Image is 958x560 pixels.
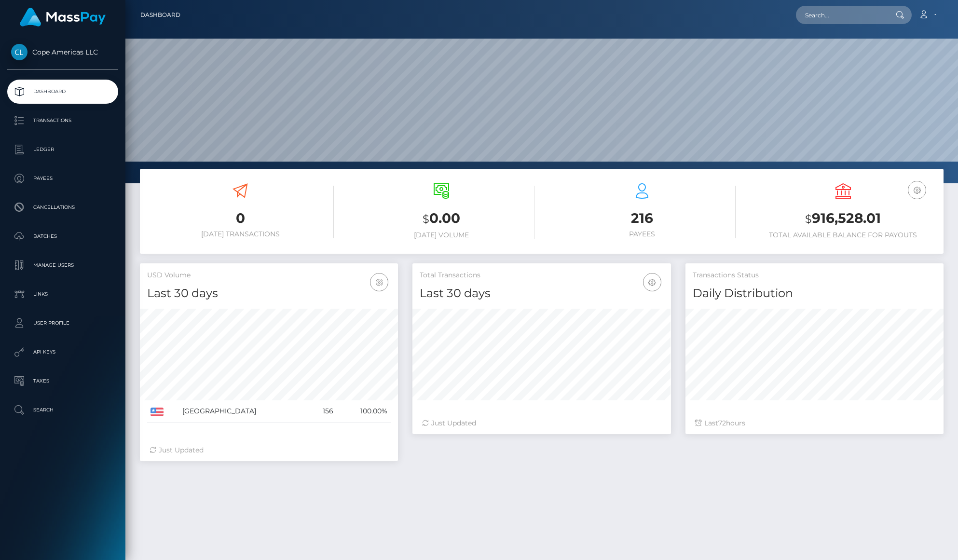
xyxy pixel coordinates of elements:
h5: Total Transactions [420,271,663,280]
a: Taxes [7,369,118,393]
h3: 0.00 [348,209,535,229]
img: Cope Americas LLC [11,44,27,60]
a: Dashboard [7,80,118,104]
p: Payees [11,171,114,186]
a: Cancellations [7,195,118,219]
h6: [DATE] Volume [348,231,535,239]
h4: Daily Distribution [693,285,936,302]
h5: Transactions Status [693,271,936,280]
p: Ledger [11,142,114,157]
p: Transactions [11,113,114,128]
div: Last hours [695,418,934,428]
p: Taxes [11,374,114,388]
div: Just Updated [422,418,661,428]
small: $ [423,212,429,226]
div: Just Updated [150,445,388,455]
h4: Last 30 days [420,285,663,302]
h3: 916,528.01 [750,209,937,229]
a: Dashboard [140,5,180,25]
a: API Keys [7,340,118,364]
h5: USD Volume [147,271,391,280]
input: Search... [796,6,887,24]
a: Manage Users [7,253,118,277]
a: Ledger [7,137,118,162]
h6: Total Available Balance for Payouts [750,231,937,239]
h3: 0 [147,209,334,228]
a: Links [7,282,118,306]
td: 100.00% [337,400,391,423]
a: Transactions [7,109,118,133]
p: Links [11,287,114,301]
a: Payees [7,166,118,191]
h4: Last 30 days [147,285,391,302]
a: User Profile [7,311,118,335]
p: Manage Users [11,258,114,273]
p: User Profile [11,316,114,330]
a: Batches [7,224,118,248]
td: 156 [309,400,337,423]
a: Search [7,398,118,422]
td: [GEOGRAPHIC_DATA] [179,400,309,423]
span: 72 [718,419,726,427]
h6: [DATE] Transactions [147,230,334,238]
p: Batches [11,229,114,244]
h3: 216 [549,209,736,228]
p: Dashboard [11,84,114,99]
p: API Keys [11,345,114,359]
img: MassPay Logo [20,8,106,27]
p: Cancellations [11,200,114,215]
h6: Payees [549,230,736,238]
p: Search [11,403,114,417]
span: Cope Americas LLC [7,48,118,56]
small: $ [805,212,812,226]
img: US.png [151,408,164,416]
